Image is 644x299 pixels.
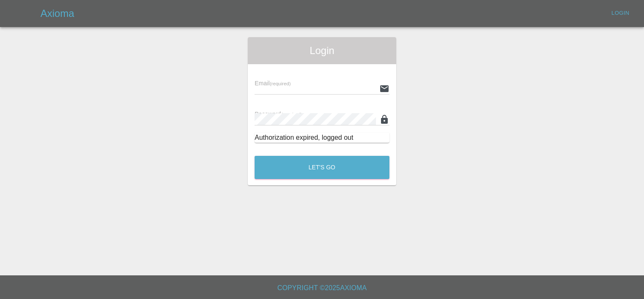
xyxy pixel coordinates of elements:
[255,156,389,179] button: Let's Go
[7,282,637,294] h6: Copyright © 2025 Axioma
[255,80,290,87] span: Email
[281,112,302,117] small: (required)
[255,133,389,143] div: Authorization expired, logged out
[607,7,634,20] a: Login
[255,111,302,117] span: Password
[255,44,389,57] span: Login
[270,81,291,86] small: (required)
[40,7,74,20] h5: Axioma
